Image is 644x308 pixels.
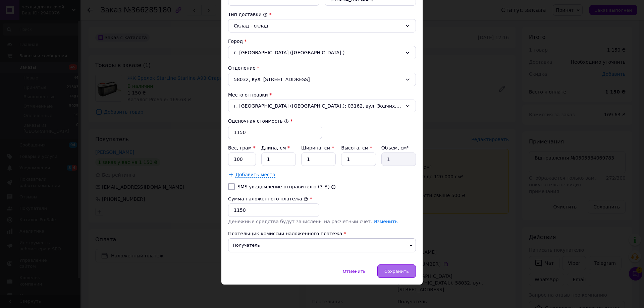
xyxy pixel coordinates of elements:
div: Тип доставки [228,11,416,18]
span: Добавить место [235,172,275,178]
div: 58032, вул. [STREET_ADDRESS] [228,73,416,86]
span: Сохранить [384,269,409,274]
div: Город [228,38,416,45]
a: Изменить [374,219,398,224]
label: Оценочная стоимость [228,118,289,124]
label: Ширина, см [301,145,334,150]
span: Плательщик комиссии наложенного платежа [228,231,342,236]
span: г. [GEOGRAPHIC_DATA] ([GEOGRAPHIC_DATA].); 03162, вул. Зодчих, 50 [234,103,402,109]
span: Денежные средства будут зачислены на расчетный счет. [228,219,398,224]
div: Отделение [228,65,416,71]
div: Место отправки [228,91,416,98]
div: г. [GEOGRAPHIC_DATA] ([GEOGRAPHIC_DATA].) [228,46,416,59]
label: Вес, грам [228,145,256,150]
span: Получатель [228,238,416,252]
label: Сумма наложенного платежа [228,196,308,201]
span: Отменить [343,269,366,274]
div: Склад - склад [234,22,402,29]
label: SMS уведомление отправителю (3 ₴) [237,184,330,189]
label: Высота, см [341,145,372,150]
div: Объём, см³ [381,144,416,151]
label: Длина, см [261,145,290,150]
